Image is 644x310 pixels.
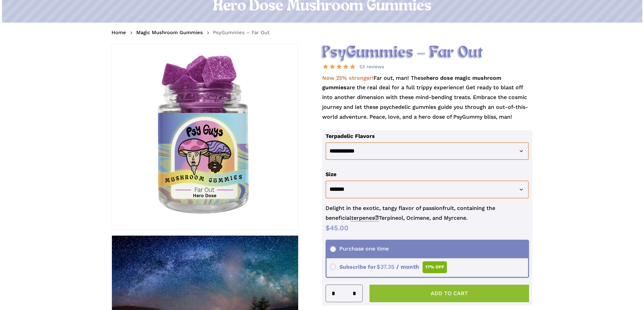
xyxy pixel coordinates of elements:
span: terpenes [351,215,379,221]
p: Far out, man! These are the real deal for a full trippy experience! Get ready to blast off into a... [322,73,533,130]
span: $ [326,224,330,232]
span: 37.35 [377,263,395,270]
span: $ [377,263,380,270]
label: Size [326,171,336,177]
strong: Now 25% stronger! [322,75,374,81]
input: Product quantity [337,285,350,302]
label: Terpadelic Flavors [326,133,375,139]
a: Magic Mushroom Gummies [136,29,203,36]
p: Delight in the exotic, tangy flavor of passionfruit, containing the beneficial Terpineol, Ocimene... [326,204,529,223]
button: Add to cart [369,285,529,302]
bdi: 45.00 [326,224,349,232]
span: Purchase one time [330,245,389,252]
span: PsyGummies – Far Out [213,29,269,35]
a: Home [112,29,126,36]
span: Subscribe for [330,264,447,270]
span: / month [396,263,419,270]
h2: PsyGummies – Far Out [322,44,533,62]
